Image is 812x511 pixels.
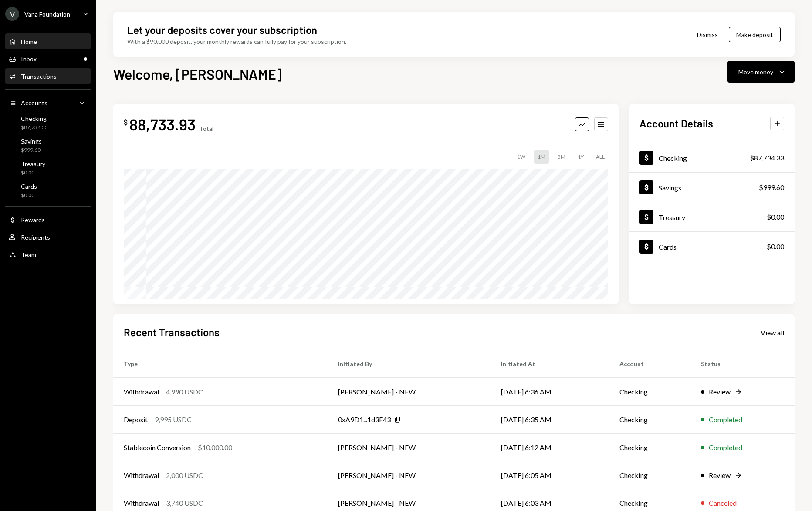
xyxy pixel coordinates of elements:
[21,183,37,190] div: Cards
[5,68,91,84] a: Transactions
[21,99,47,107] div: Accounts
[338,414,391,425] div: 0xA9D1...1d3E43
[534,150,549,164] div: 1M
[574,150,587,164] div: 1Y
[759,182,784,193] div: $999.60
[5,95,91,110] a: Accounts
[124,498,159,508] div: Withdrawal
[124,414,148,425] div: Deposit
[609,350,690,378] th: Account
[166,387,203,397] div: 4,990 USDC
[124,470,159,481] div: Withdrawal
[124,442,191,453] div: Stablecoin Conversion
[21,160,45,167] div: Treasury
[514,150,529,164] div: 1W
[686,24,729,45] button: Dismiss
[5,229,91,245] a: Recipients
[609,461,690,489] td: Checking
[124,325,220,339] h2: Recent Transactions
[761,327,784,337] a: View all
[5,135,91,156] a: Savings$999.60
[709,414,742,425] div: Completed
[491,406,609,434] td: [DATE] 6:35 AM
[609,378,690,406] td: Checking
[5,33,91,49] a: Home
[21,38,37,45] div: Home
[609,434,690,461] td: Checking
[659,213,685,221] div: Treasury
[5,112,91,133] a: Checking$87,734.33
[491,378,609,406] td: [DATE] 6:36 AM
[166,470,203,481] div: 2,000 USDC
[21,216,45,224] div: Rewards
[709,498,737,508] div: Canceled
[21,192,37,199] div: $0.00
[198,442,232,453] div: $10,000.00
[21,73,57,80] div: Transactions
[21,115,48,122] div: Checking
[166,498,203,508] div: 3,740 USDC
[491,350,609,378] th: Initiated At
[659,243,677,251] div: Cards
[124,118,128,127] div: $
[750,153,784,163] div: $87,734.33
[709,470,731,481] div: Review
[709,442,742,453] div: Completed
[5,180,91,201] a: Cards$0.00
[24,10,70,18] div: Vana Foundation
[113,350,328,378] th: Type
[659,184,681,192] div: Savings
[491,461,609,489] td: [DATE] 6:05 AM
[639,116,713,130] h2: Account Details
[5,7,19,21] div: V
[21,147,42,154] div: $999.60
[21,234,50,241] div: Recipients
[21,137,42,145] div: Savings
[21,124,48,131] div: $87,734.33
[124,387,159,397] div: Withdrawal
[5,212,91,227] a: Rewards
[767,212,784,222] div: $0.00
[659,154,687,162] div: Checking
[21,251,36,258] div: Team
[21,55,37,63] div: Inbox
[5,157,91,178] a: Treasury$0.00
[328,461,491,489] td: [PERSON_NAME] - NEW
[328,378,491,406] td: [PERSON_NAME] - NEW
[629,143,795,172] a: Checking$87,734.33
[727,61,795,83] button: Move money
[5,51,91,67] a: Inbox
[127,23,317,37] div: Let your deposits cover your subscription
[709,387,731,397] div: Review
[767,241,784,252] div: $0.00
[5,247,91,262] a: Team
[113,65,282,83] h1: Welcome, [PERSON_NAME]
[129,114,196,134] div: 88,733.93
[690,350,795,378] th: Status
[629,202,795,231] a: Treasury$0.00
[738,67,773,77] div: Move money
[729,27,781,42] button: Make deposit
[629,173,795,202] a: Savings$999.60
[21,169,45,177] div: $0.00
[491,434,609,461] td: [DATE] 6:12 AM
[629,232,795,261] a: Cards$0.00
[199,125,213,132] div: Total
[127,37,346,46] div: With a $90,000 deposit, your monthly rewards can fully pay for your subscription.
[761,328,784,337] div: View all
[328,434,491,461] td: [PERSON_NAME] - NEW
[155,414,192,425] div: 9,995 USDC
[328,350,491,378] th: Initiated By
[554,150,569,164] div: 3M
[609,406,690,434] td: Checking
[592,150,608,164] div: ALL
